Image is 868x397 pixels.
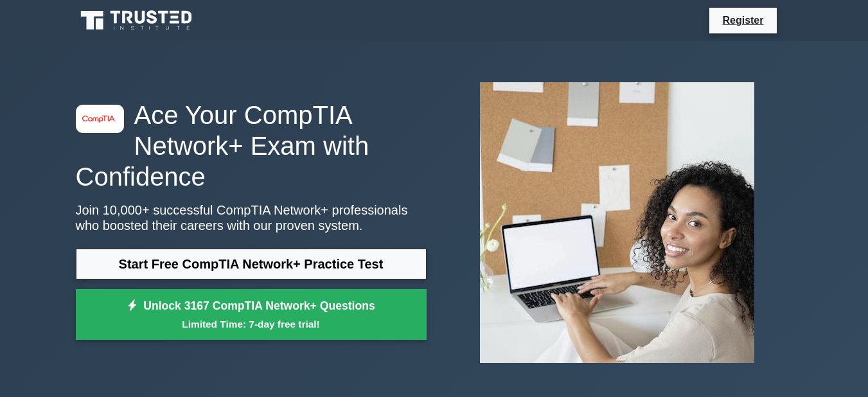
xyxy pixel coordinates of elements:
a: Unlock 3167 CompTIA Network+ QuestionsLimited Time: 7-day free trial! [76,289,427,340]
p: Join 10,000+ successful CompTIA Network+ professionals who boosted their careers with our proven ... [76,202,427,233]
h1: Ace Your CompTIA Network+ Exam with Confidence [76,100,427,192]
a: Start Free CompTIA Network+ Practice Test [76,249,427,279]
a: Register [714,12,771,28]
small: Limited Time: 7-day free trial! [92,317,411,331]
